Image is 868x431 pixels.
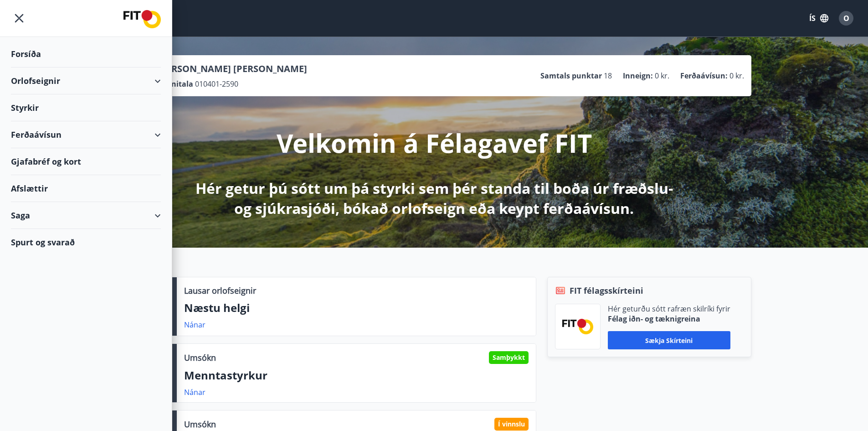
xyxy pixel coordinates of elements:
[562,319,593,334] img: FPQVkF9lTnNbbaRSFyT17YYeljoOGk5m51IhT0bO.png
[11,229,161,255] div: Spurt og svarað
[11,10,27,26] button: menu
[11,175,161,202] div: Afslættir
[157,79,193,89] p: Kennitala
[184,368,529,383] p: Menntastyrkur
[123,10,161,28] img: union_logo
[277,125,592,160] p: Velkomin á Félagavef FIT
[11,148,161,175] div: Gjafabréf og kort
[835,7,857,29] button: O
[11,41,161,68] div: Forsíða
[608,304,730,314] p: Hér geturðu sótt rafræn skilríki fyrir
[184,285,256,296] p: Lausar orlofseignir
[729,71,744,81] span: 0 kr.
[184,418,216,430] p: Umsókn
[608,331,730,349] button: Sækja skírteini
[184,300,529,316] p: Næstu helgi
[11,68,161,94] div: Orlofseignir
[184,352,216,363] p: Umsókn
[608,314,730,324] p: Félag iðn- og tæknigreina
[655,71,669,81] span: 0 kr.
[804,10,833,26] button: ÍS
[194,178,675,218] p: Hér getur þú sótt um þá styrki sem þér standa til boða úr fræðslu- og sjúkrasjóði, bókað orlofsei...
[184,387,205,397] a: Nánar
[623,71,653,81] p: Inneign :
[11,94,161,121] div: Styrkir
[157,62,307,75] p: [PERSON_NAME] [PERSON_NAME]
[11,121,161,148] div: Ferðaávísun
[843,13,849,23] span: O
[570,285,643,296] span: FIT félagsskírteini
[184,320,205,330] a: Nánar
[195,79,238,89] span: 010401-2590
[11,202,161,229] div: Saga
[604,71,612,81] span: 18
[540,71,602,81] p: Samtals punktar
[494,418,529,431] div: Í vinnslu
[680,71,728,81] p: Ferðaávísun :
[489,351,529,364] div: Samþykkt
